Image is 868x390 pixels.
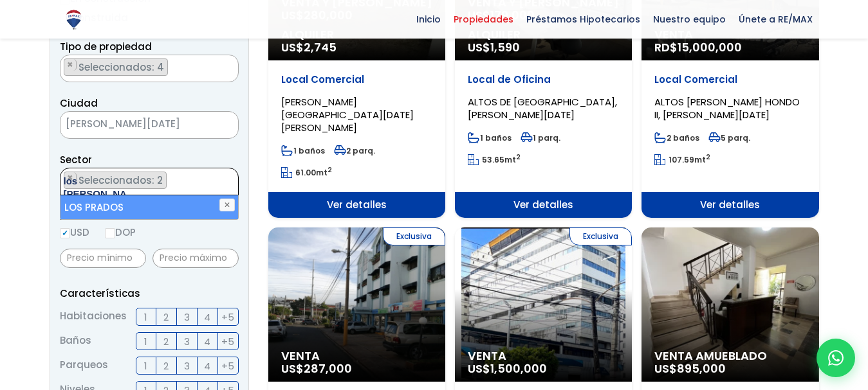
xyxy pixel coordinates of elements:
[105,228,115,238] input: DOP
[468,360,547,377] span: US$
[60,55,68,83] textarea: Search
[468,350,619,362] span: Venta
[490,39,520,55] span: 1,590
[383,227,445,245] span: Exclusiva
[468,39,520,55] span: US$
[654,360,726,377] span: US$
[60,96,98,110] span: Ciudad
[204,309,210,325] span: 4
[677,360,726,377] span: 895,000
[654,39,742,55] span: RD$
[152,249,239,268] input: Precio máximo
[654,350,806,362] span: Venta Amueblado
[654,73,806,86] p: Local Comercial
[60,357,108,375] span: Parqueos
[60,308,127,326] span: Habitaciones
[468,132,512,143] span: 1 baños
[654,132,699,143] span: 2 baños
[60,40,152,53] span: Tipo de propiedad
[219,199,235,211] button: ✕
[708,132,750,143] span: 5 parq.
[204,358,210,374] span: 4
[163,358,169,374] span: 2
[224,58,232,71] button: Remove all items
[221,358,234,374] span: +5
[642,192,818,218] span: Ver detalles
[163,333,169,350] span: 2
[184,358,190,374] span: 3
[60,115,206,133] span: SANTO DOMINGO DE GUZMÁN
[328,165,332,175] sup: 2
[206,115,225,136] button: Remove all items
[678,39,742,55] span: 15,000,000
[268,192,445,218] span: Ver detalles
[569,227,632,245] span: Exclusiva
[281,145,325,156] span: 1 baños
[490,360,547,377] span: 1,500,000
[468,154,521,165] span: mt
[468,95,617,121] span: ALTOS DE [GEOGRAPHIC_DATA], [PERSON_NAME][DATE]
[295,167,316,178] span: 61.00
[281,73,432,86] p: Local Comercial
[669,154,694,165] span: 107.59
[304,360,352,377] span: 287,000
[60,153,92,166] span: Sector
[706,152,710,162] sup: 2
[184,333,190,350] span: 3
[144,309,147,325] span: 1
[281,360,352,377] span: US$
[219,120,225,131] span: ×
[64,58,168,76] li: LOCAL COMERCIAL
[221,309,234,325] span: +5
[521,132,560,143] span: 1 parq.
[281,39,337,55] span: US$
[482,154,504,165] span: 53.65
[516,152,521,162] sup: 2
[221,333,234,350] span: +5
[60,111,239,139] span: SANTO DOMINGO DE GUZMÁN
[281,350,432,362] span: Venta
[304,39,337,55] span: 2,745
[60,249,146,268] input: Precio mínimo
[77,60,167,74] span: Seleccionados: 4
[455,192,632,218] span: Ver detalles
[281,95,414,134] span: [PERSON_NAME][GEOGRAPHIC_DATA][DATE][PERSON_NAME]
[60,332,91,350] span: Baños
[654,154,710,165] span: mt
[67,59,73,71] span: ×
[60,224,89,240] label: USD
[144,333,147,350] span: 1
[520,10,647,29] span: Préstamos Hipotecarios
[224,172,232,184] button: Remove all items
[410,10,447,29] span: Inicio
[225,59,231,71] span: ×
[62,8,85,31] img: Logo de REMAX
[60,228,70,238] input: USD
[647,10,732,29] span: Nuestro equipo
[225,172,231,184] span: ×
[732,10,819,29] span: Únete a RE/MAX
[281,167,332,178] span: mt
[204,333,210,350] span: 4
[105,224,136,240] label: DOP
[60,285,239,301] p: Características
[447,10,520,29] span: Propiedades
[334,145,375,156] span: 2 parq.
[144,358,147,374] span: 1
[184,309,190,325] span: 3
[468,73,619,86] p: Local de Oficina
[60,195,238,219] li: LOS PRADOS
[654,95,800,121] span: ALTOS [PERSON_NAME] HONDO II, [PERSON_NAME][DATE]
[163,309,169,325] span: 2
[60,168,133,196] textarea: Search
[64,59,77,71] button: Remove item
